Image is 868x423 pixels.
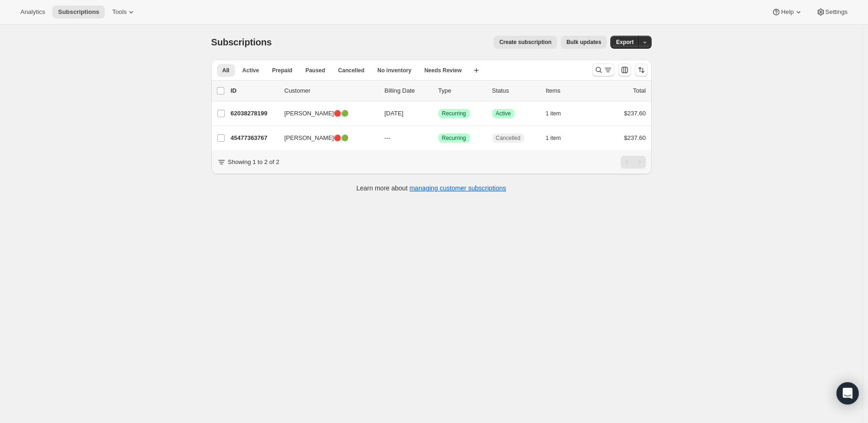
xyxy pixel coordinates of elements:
[492,86,539,95] p: Status
[546,110,561,117] span: 1 item
[635,63,648,76] button: Sort the results
[618,63,631,76] button: Customize table column order and visibility
[377,67,411,74] span: No inventory
[624,110,646,117] span: $237.60
[285,133,349,143] span: [PERSON_NAME]🔴🟢
[424,67,462,74] span: Needs Review
[231,107,646,120] div: 62038278199[PERSON_NAME]🔴🟢[DATE]SuccessRecurringSuccessActive1 item$237.60
[546,86,592,95] div: Items
[561,36,607,49] button: Bulk updates
[494,36,557,49] button: Create subscription
[546,107,571,120] button: 1 item
[285,109,349,118] span: [PERSON_NAME]🔴🟢
[385,110,404,117] span: [DATE]
[633,86,646,95] p: Total
[211,37,272,47] span: Subscriptions
[385,86,431,95] p: Billing Date
[20,8,45,16] span: Analytics
[836,382,859,404] div: Open Intercom Messenger
[112,8,127,16] span: Tools
[621,156,646,169] nav: Pagination
[272,67,292,74] span: Prepaid
[222,67,229,74] span: All
[811,6,853,19] button: Settings
[231,132,646,145] div: 45477363767[PERSON_NAME]🔴🟢---SuccessRecurringCancelled1 item$237.60
[356,183,506,193] p: Learn more about
[592,63,615,76] button: Search and filter results
[338,67,365,74] span: Cancelled
[781,8,793,16] span: Help
[825,8,848,16] span: Settings
[385,134,391,141] span: ---
[616,38,634,46] span: Export
[107,6,141,19] button: Tools
[231,86,277,95] p: ID
[610,36,639,49] button: Export
[58,8,99,16] span: Subscriptions
[279,106,372,121] button: [PERSON_NAME]🔴🟢
[231,109,277,118] p: 62038278199
[566,38,601,46] span: Bulk updates
[624,134,646,141] span: $237.60
[231,86,646,95] div: IDCustomerBilling DateTypeStatusItemsTotal
[546,134,561,142] span: 1 item
[305,67,325,74] span: Paused
[228,158,279,167] p: Showing 1 to 2 of 2
[242,67,259,74] span: Active
[496,134,520,142] span: Cancelled
[442,110,466,117] span: Recurring
[766,6,808,19] button: Help
[499,38,551,46] span: Create subscription
[52,6,105,19] button: Subscriptions
[15,6,51,19] button: Analytics
[279,131,372,145] button: [PERSON_NAME]🔴🟢
[496,110,511,117] span: Active
[409,184,506,192] a: managing customer subscriptions
[469,64,484,77] button: Create new view
[285,86,377,95] p: Customer
[438,86,485,95] div: Type
[231,133,277,143] p: 45477363767
[442,134,466,142] span: Recurring
[546,132,571,145] button: 1 item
